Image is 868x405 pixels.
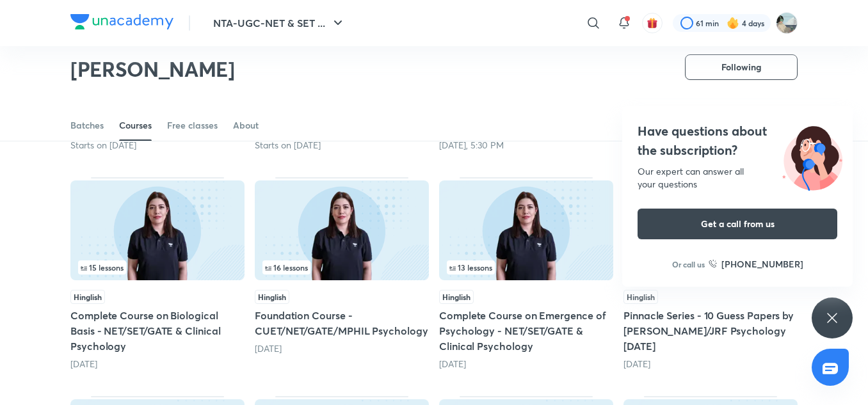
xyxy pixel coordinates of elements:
img: Company Logo [70,14,173,29]
div: 1 month ago [255,342,429,355]
span: 16 lessons [265,264,308,271]
div: Free classes [167,119,218,132]
h2: [PERSON_NAME] [70,56,235,82]
img: avatar [647,17,658,29]
div: infocontainer [262,260,421,274]
div: Complete Course on Emergence of Psychology - NET/SET/GATE & Clinical Psychology [439,177,613,370]
h4: Have questions about the subscription? [638,122,837,160]
div: infosection [262,260,421,274]
img: ttu_illustration_new.svg [772,122,853,191]
div: Courses [119,119,152,132]
span: Hinglish [255,290,289,304]
div: Batches [70,119,104,132]
span: Hinglish [439,290,474,304]
button: NTA-UGC-NET & SET ... [205,10,353,36]
button: Get a call from us [638,209,837,239]
div: About [233,119,259,132]
div: left [78,260,237,274]
img: Thumbnail [70,180,245,280]
div: left [447,260,606,274]
a: Free classes [167,110,218,141]
div: Starts on Sep 12 [255,139,429,152]
h5: Complete Course on Emergence of Psychology - NET/SET/GATE & Clinical Psychology [439,308,613,354]
a: Batches [70,110,104,141]
span: Hinglish [70,290,105,304]
a: Company Logo [70,14,173,33]
img: Sanskrati Shresth [776,12,798,34]
div: infocontainer [447,260,606,274]
div: 2 months ago [623,358,798,370]
div: left [262,260,421,274]
h5: Pinnacle Series - 10 Guess Papers by [PERSON_NAME]/JRF Psychology [DATE] [623,308,798,354]
div: 11 days ago [70,358,245,370]
div: Starts on Sep 22 [70,139,245,152]
div: 1 month ago [439,358,613,370]
div: infosection [78,260,237,274]
span: 15 lessons [81,264,124,271]
p: Or call us [672,258,705,270]
a: Courses [119,110,152,141]
img: Thumbnail [439,180,613,280]
div: infosection [447,260,606,274]
a: About [233,110,259,141]
button: Following [685,54,798,80]
h6: [PHONE_NUMBER] [721,257,803,271]
span: 13 lessons [449,264,492,271]
div: infocontainer [78,260,237,274]
h5: Complete Course on Biological Basis - NET/SET/GATE & Clinical Psychology [70,308,245,354]
div: Today, 5:30 PM [439,139,613,152]
div: Foundation Course - CUET/NET/GATE/MPHIL Psychology [255,177,429,370]
img: Thumbnail [255,180,429,280]
button: avatar [642,13,663,33]
div: Our expert can answer all your questions [638,165,837,191]
span: Following [721,61,761,74]
div: Complete Course on Biological Basis - NET/SET/GATE & Clinical Psychology [70,177,245,370]
span: Hinglish [623,290,658,304]
a: [PHONE_NUMBER] [709,257,803,271]
h5: Foundation Course - CUET/NET/GATE/MPHIL Psychology [255,308,429,338]
img: streak [727,17,739,29]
